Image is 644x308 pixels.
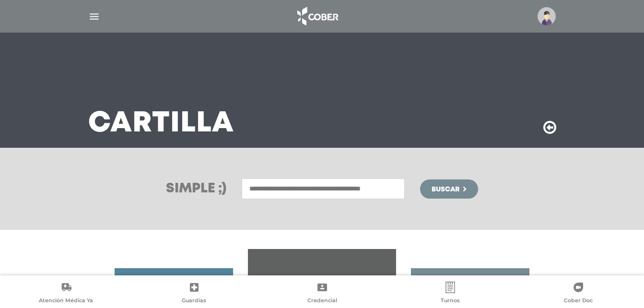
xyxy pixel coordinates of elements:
[88,111,234,136] h3: Cartilla
[166,182,226,196] h3: Simple ;)
[292,5,342,28] img: logo_cober_home-white.png
[538,7,556,25] img: profile-placeholder.svg
[182,297,206,306] span: Guardias
[258,282,386,306] a: Credencial
[432,186,459,193] span: Buscar
[39,297,93,306] span: Atención Médica Ya
[564,297,593,306] span: Cober Doc
[514,282,642,306] a: Cober Doc
[130,282,258,306] a: Guardias
[307,297,337,306] span: Credencial
[88,11,100,23] img: Cober_menu-lines-white.svg
[386,282,514,306] a: Turnos
[2,282,130,306] a: Atención Médica Ya
[420,179,478,199] button: Buscar
[441,297,460,306] span: Turnos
